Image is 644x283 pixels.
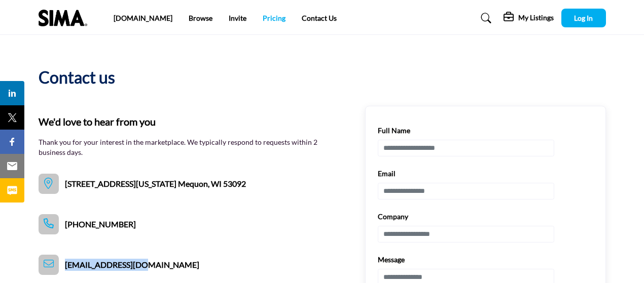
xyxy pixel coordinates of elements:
[504,12,554,24] div: My Listings
[378,126,410,136] label: Full Name
[39,137,345,157] p: Thank you for your interest in the marketplace. We typically respond to requests within 2 busines...
[39,10,92,26] img: Site Logo
[561,9,606,27] button: Log In
[39,114,156,129] b: We'd love to hear from you
[378,255,405,265] label: Message
[39,65,115,90] h2: Contact us
[189,14,212,22] a: Browse
[378,169,396,179] label: Email
[65,178,246,190] span: [STREET_ADDRESS][US_STATE] Mequon, WI 53092
[114,14,172,22] a: [DOMAIN_NAME]
[65,218,136,230] span: [PHONE_NUMBER]
[229,14,246,22] a: Invite
[302,14,337,22] a: Contact Us
[263,14,285,22] a: Pricing
[471,10,498,26] a: Search
[518,13,554,22] h5: My Listings
[378,212,408,222] label: Company
[65,259,199,271] span: [EMAIL_ADDRESS][DOMAIN_NAME]
[574,14,593,22] span: Log In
